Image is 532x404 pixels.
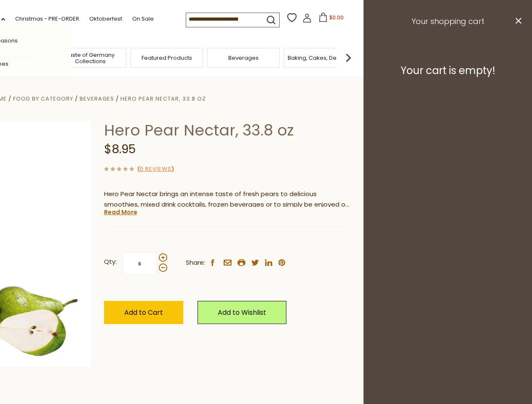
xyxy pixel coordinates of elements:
[104,257,117,267] strong: Qty:
[228,55,259,61] a: Beverages
[313,13,349,25] button: $0.00
[104,141,136,157] span: $8.95
[80,95,114,103] a: Beverages
[120,95,206,103] a: Hero Pear Nectar, 33.8 oz
[124,308,163,317] span: Add to Cart
[132,14,154,24] a: On Sale
[329,14,344,21] span: $0.00
[142,55,192,61] a: Featured Products
[340,49,357,66] img: next arrow
[140,165,171,174] a: 0 Reviews
[374,64,521,77] h3: Your cart is empty!
[186,258,205,268] span: Share:
[137,165,174,173] span: ( )
[56,52,124,64] a: Taste of Germany Collections
[104,208,137,216] a: Read More
[104,301,183,324] button: Add to Cart
[123,252,157,275] input: Qty:
[104,189,350,210] p: Hero Pear Nectar brings an intense taste of fresh pears to delicious smoothies, mixed drink cockt...
[198,301,286,324] a: Add to Wishlist
[104,121,350,140] h1: Hero Pear Nectar, 33.8 oz
[15,14,79,24] a: Christmas - PRE-ORDER
[288,55,353,61] a: Baking, Cakes, Desserts
[89,14,122,24] a: Oktoberfest
[13,95,73,103] a: Food By Category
